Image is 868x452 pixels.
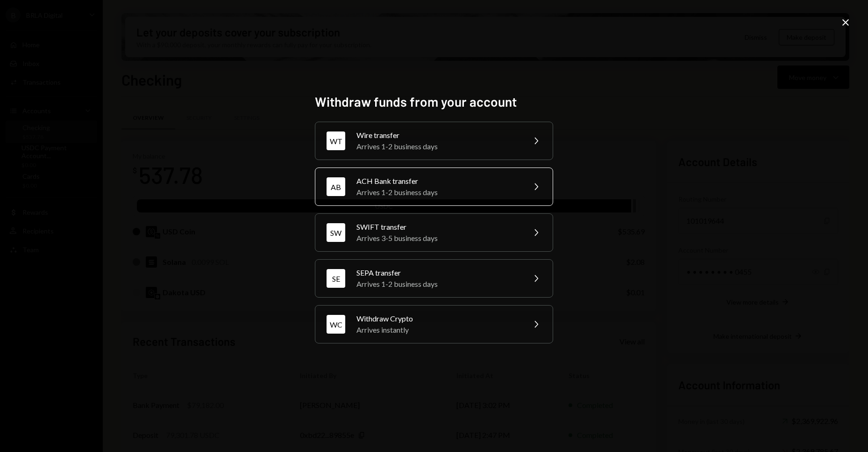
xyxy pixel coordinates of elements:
[327,131,345,150] div: WT
[315,93,553,111] h2: Withdraw funds from your account
[356,141,519,152] div: Arrives 1-2 business days
[356,130,519,141] div: Wire transfer
[315,122,553,160] button: WTWire transferArrives 1-2 business days
[315,213,553,252] button: SWSWIFT transferArrives 3-5 business days
[327,269,345,288] div: SE
[356,313,519,324] div: Withdraw Crypto
[356,175,519,187] div: ACH Bank transfer
[356,267,519,278] div: SEPA transfer
[356,221,519,233] div: SWIFT transfer
[315,305,553,343] button: WCWithdraw CryptoArrives instantly
[327,315,345,334] div: WC
[356,187,519,198] div: Arrives 1-2 business days
[356,233,519,244] div: Arrives 3-5 business days
[356,278,519,290] div: Arrives 1-2 business days
[356,324,519,335] div: Arrives instantly
[315,259,553,298] button: SESEPA transferArrives 1-2 business days
[315,168,553,206] button: ABACH Bank transferArrives 1-2 business days
[327,223,345,242] div: SW
[327,177,345,196] div: AB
